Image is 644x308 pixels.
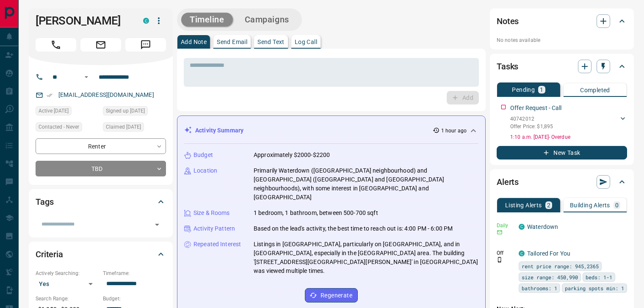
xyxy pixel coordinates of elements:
[497,257,503,263] svg: Push Notification Only
[497,172,627,192] div: Alerts
[519,250,525,256] div: condos.ca
[510,104,562,113] p: Offer Request - Call
[512,87,535,93] p: Pending
[151,219,163,231] button: Open
[125,38,166,52] span: Message
[80,38,121,52] span: Email
[36,269,99,277] p: Actively Searching:
[106,123,141,131] span: Claimed [DATE]
[193,240,241,249] p: Repeated Interest
[36,192,166,212] div: Tags
[36,195,53,209] h2: Tags
[103,122,166,134] div: Mon Jul 21 2025
[36,277,99,291] div: Yes
[522,262,599,270] span: rent price range: 945,2365
[181,39,207,45] p: Add Note
[36,138,166,154] div: Renter
[36,106,99,118] div: Tue Aug 12 2025
[103,269,166,277] p: Timeframe:
[497,56,627,77] div: Tasks
[193,209,230,217] p: Size & Rooms
[254,224,453,233] p: Based on the lead's activity, the best time to reach out is: 4:00 PM - 6:00 PM
[497,14,519,28] h2: Notes
[510,115,553,123] p: 40742012
[615,202,619,208] p: 0
[184,123,478,138] div: Activity Summary1 hour ago
[540,87,543,93] p: 1
[497,222,514,229] p: Daily
[36,295,99,302] p: Search Range:
[103,106,166,118] div: Wed Jul 02 2025
[39,107,69,115] span: Active [DATE]
[106,107,145,115] span: Signed up [DATE]
[195,126,243,135] p: Activity Summary
[36,244,166,264] div: Criteria
[257,39,285,45] p: Send Text
[580,87,610,93] p: Completed
[193,151,213,159] p: Budget
[181,13,233,27] button: Timeline
[522,284,557,292] span: bathrooms: 1
[497,175,519,189] h2: Alerts
[236,13,298,27] button: Campaigns
[510,123,553,130] p: Offer Price: $1,895
[497,146,627,159] button: New Task
[36,161,166,176] div: TBD
[510,113,627,132] div: 40742012Offer Price: $1,895
[254,209,378,217] p: 1 bedroom, 1 bathroom, between 500-700 sqft
[497,229,503,235] svg: Email
[36,38,76,52] span: Call
[143,18,149,24] div: condos.ca
[497,11,627,31] div: Notes
[527,250,570,257] a: Tailored For You
[547,202,550,208] p: 2
[505,202,542,208] p: Listing Alerts
[193,224,235,233] p: Activity Pattern
[254,151,330,159] p: Approximately $2000-$2200
[527,223,558,230] a: Waterdown
[47,92,53,98] svg: Email Verified
[586,273,612,281] span: beds: 1-1
[254,166,478,202] p: Primarily Waterdown ([GEOGRAPHIC_DATA] neighbourhood) and [GEOGRAPHIC_DATA] ([GEOGRAPHIC_DATA] an...
[217,39,247,45] p: Send Email
[570,202,610,208] p: Building Alerts
[305,288,358,302] button: Regenerate
[254,240,478,275] p: Listings in [GEOGRAPHIC_DATA], particularly on [GEOGRAPHIC_DATA], and in [GEOGRAPHIC_DATA], espec...
[522,273,578,281] span: size range: 450,990
[497,36,627,44] p: No notes available
[497,60,518,73] h2: Tasks
[103,295,166,302] p: Budget:
[58,91,154,98] a: [EMAIL_ADDRESS][DOMAIN_NAME]
[81,72,91,82] button: Open
[193,166,217,175] p: Location
[519,224,525,230] div: condos.ca
[36,14,130,27] h1: [PERSON_NAME]
[36,247,63,261] h2: Criteria
[295,39,317,45] p: Log Call
[510,133,627,141] p: 1:10 a.m. [DATE] - Overdue
[441,127,467,135] p: 1 hour ago
[565,284,624,292] span: parking spots min: 1
[39,123,79,131] span: Contacted - Never
[497,249,514,257] p: Off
